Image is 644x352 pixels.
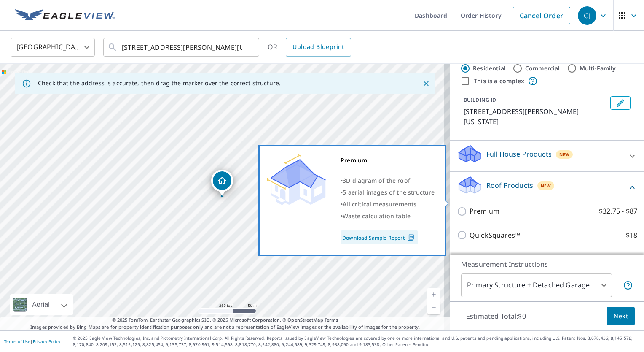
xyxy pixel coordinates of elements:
p: | [4,339,60,344]
p: BUILDING ID [464,96,496,103]
p: $32.75 - $87 [599,206,637,217]
div: Primary Structure + Detached Garage [461,273,612,297]
span: Upload Blueprint [292,42,344,52]
img: Pdf Icon [405,234,416,241]
div: [GEOGRAPHIC_DATA] [11,35,95,59]
p: Estimated Total: $0 [459,307,533,325]
p: Gutter [470,254,491,264]
input: Search by address or latitude-longitude [122,35,242,59]
p: Roof Products [486,180,533,190]
a: Privacy Policy [33,338,60,344]
p: [STREET_ADDRESS][PERSON_NAME][US_STATE] [464,106,607,127]
a: Current Level 17, Zoom In [427,288,440,301]
span: New [559,151,570,158]
span: 5 aerial images of the structure [343,188,435,196]
button: Close [421,78,432,89]
div: OR [268,38,351,57]
div: Aerial [10,294,73,315]
p: $13.75 [616,254,637,264]
button: Edit building 1 [610,96,631,110]
span: New [541,182,551,189]
div: • [341,198,435,210]
a: Cancel Order [513,7,570,24]
a: OpenStreetMap [287,317,323,323]
p: Full House Products [486,149,552,159]
div: • [341,210,435,222]
div: • [341,175,435,187]
a: Upload Blueprint [286,38,351,57]
div: Premium [341,154,435,166]
div: Roof ProductsNew [457,175,637,199]
a: Terms of Use [4,338,30,344]
div: Aerial [30,294,52,315]
span: Waste calculation table [343,212,411,220]
label: Multi-Family [580,64,616,73]
p: QuickSquares™ [470,230,520,241]
p: © 2025 Eagle View Technologies, Inc. and Pictometry International Corp. All Rights Reserved. Repo... [73,335,640,348]
label: Commercial [525,64,560,73]
div: Full House ProductsNew [457,144,637,168]
img: EV Logo [15,9,115,22]
p: $18 [626,230,637,241]
span: All critical measurements [343,200,416,208]
button: Next [607,307,635,326]
p: Measurement Instructions [461,259,633,269]
p: Check that the address is accurate, then drag the marker over the correct structure. [38,79,281,87]
a: Current Level 17, Zoom Out [427,301,440,314]
div: Dropped pin, building 1, Residential property, 6829 Walrond Ave Kansas City, MO 64132 [211,170,233,196]
span: Your report will include the primary structure and a detached garage if one exists. [623,280,633,290]
a: Terms [325,317,338,323]
label: This is a complex [474,77,524,85]
a: Download Sample Report [341,230,418,244]
span: 3D diagram of the roof [343,176,410,184]
div: GJ [578,6,596,25]
span: © 2025 TomTom, Earthstar Geographics SIO, © 2025 Microsoft Corporation, © [112,317,338,324]
label: Residential [473,64,506,73]
span: Next [614,311,628,322]
img: Premium [267,154,326,205]
div: • [341,187,435,198]
p: Premium [470,206,499,217]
